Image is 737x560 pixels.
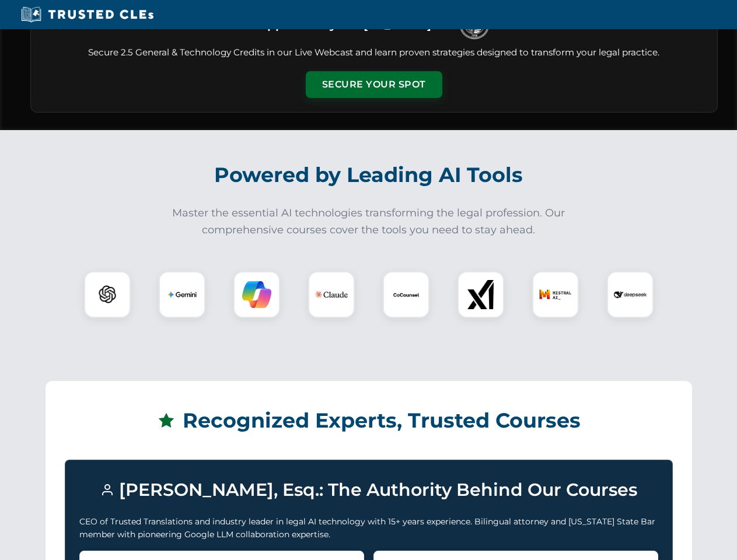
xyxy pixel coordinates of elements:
[84,271,131,318] div: ChatGPT
[383,271,429,318] div: CoCounsel
[315,278,348,311] img: Claude Logo
[308,271,355,318] div: Claude
[607,271,654,318] div: DeepSeek
[79,515,658,541] p: CEO of Trusted Translations and industry leader in legal AI technology with 15+ years experience....
[457,271,504,318] div: xAI
[79,474,658,506] h3: [PERSON_NAME], Esq.: The Authority Behind Our Courses
[532,271,579,318] div: Mistral AI
[165,205,573,239] p: Master the essential AI technologies transforming the legal profession. Our comprehensive courses...
[45,46,703,60] p: Secure 2.5 General & Technology Credits in our Live Webcast and learn proven strategies designed ...
[392,280,421,309] img: CoCounsel Logo
[167,280,197,309] img: Gemini Logo
[306,71,442,98] button: Secure Your Spot
[65,400,673,441] h2: Recognized Experts, Trusted Courses
[18,6,157,23] img: Trusted CLEs
[614,278,647,311] img: DeepSeek Logo
[159,271,205,318] div: Gemini
[466,280,495,309] img: xAI Logo
[90,278,124,311] img: ChatGPT Logo
[46,155,692,195] h2: Powered by Leading AI Tools
[233,271,280,318] div: Copilot
[539,278,572,311] img: Mistral AI Logo
[242,280,271,309] img: Copilot Logo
